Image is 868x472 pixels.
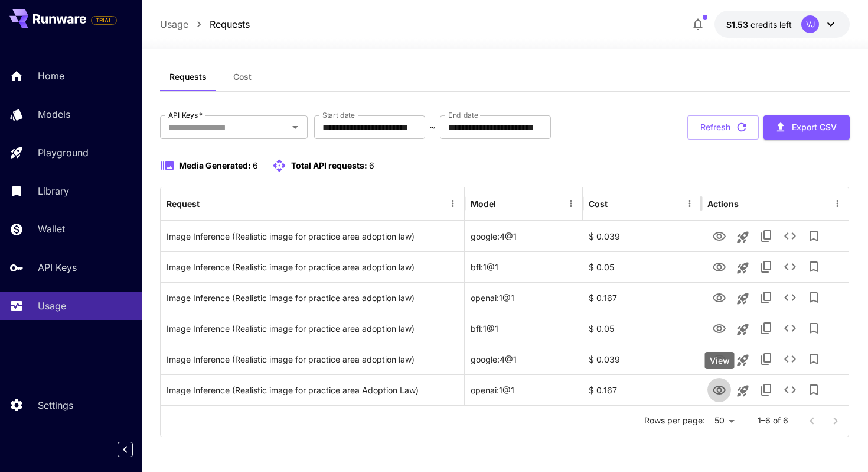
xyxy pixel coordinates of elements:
[644,415,705,426] p: Rows per page:
[167,344,458,374] div: Click to copy prompt
[563,195,579,212] button: Menu
[710,412,739,429] div: 50
[583,282,701,313] div: $ 0.167
[322,110,355,120] label: Start date
[731,348,755,372] button: Launch in playground
[707,285,731,309] button: View
[755,316,778,340] button: Copy TaskUUID
[802,316,825,340] button: Add to library
[731,287,755,311] button: Launch in playground
[778,286,802,309] button: See details
[465,221,583,251] div: google:4@1
[253,160,258,170] span: 6
[583,374,701,405] div: $ 0.167
[583,251,701,282] div: $ 0.05
[38,398,73,412] p: Settings
[778,255,802,279] button: See details
[445,195,461,212] button: Menu
[801,15,819,33] div: VJ
[38,184,69,198] p: Library
[763,115,850,140] button: Export CSV
[755,347,778,371] button: Copy TaskUUID
[778,347,802,371] button: See details
[802,255,825,279] button: Add to library
[707,347,731,371] button: View
[802,347,825,371] button: Add to library
[160,17,250,31] nav: breadcrumb
[755,255,778,279] button: Copy TaskUUID
[471,199,496,209] div: Model
[583,344,701,374] div: $ 0.039
[778,378,802,402] button: See details
[802,224,825,248] button: Add to library
[802,378,825,402] button: Add to library
[38,69,64,83] p: Home
[802,286,825,309] button: Add to library
[287,119,304,135] button: Open
[681,195,698,212] button: Menu
[731,225,755,249] button: Launch in playground
[169,72,207,82] span: Requests
[755,286,778,309] button: Copy TaskUUID
[168,110,203,120] label: API Keys
[465,251,583,282] div: bfl:1@1
[707,316,731,340] button: View
[167,199,200,209] div: Request
[726,18,792,31] div: $1.527
[758,415,788,426] p: 1–6 of 6
[291,160,367,170] span: Total API requests:
[167,252,458,282] div: Click to copy prompt
[731,379,755,403] button: Launch in playground
[179,160,251,170] span: Media Generated:
[707,199,739,209] div: Actions
[726,20,750,30] span: $1.53
[118,442,133,457] button: Collapse sidebar
[714,11,850,38] button: $1.527VJ
[750,20,792,30] span: credits left
[448,110,478,120] label: End date
[707,377,731,402] button: View
[167,313,458,344] div: Click to copy prompt
[201,195,217,212] button: Sort
[755,378,778,402] button: Copy TaskUUID
[829,195,846,212] button: Menu
[465,282,583,313] div: openai:1@1
[38,299,66,313] p: Usage
[126,439,142,460] div: Collapse sidebar
[687,115,759,140] button: Refresh
[210,17,250,31] a: Requests
[589,199,608,209] div: Cost
[707,254,731,279] button: View
[465,344,583,374] div: google:4@1
[705,352,735,369] div: View
[167,283,458,313] div: Click to copy prompt
[707,224,731,248] button: View
[583,313,701,344] div: $ 0.05
[429,120,436,134] p: ~
[755,224,778,248] button: Copy TaskUUID
[38,107,70,121] p: Models
[369,160,374,170] span: 6
[731,256,755,280] button: Launch in playground
[233,72,252,82] span: Cost
[160,17,188,31] a: Usage
[583,221,701,251] div: $ 0.039
[38,260,77,274] p: API Keys
[465,374,583,405] div: openai:1@1
[731,318,755,341] button: Launch in playground
[609,195,625,212] button: Sort
[167,375,458,405] div: Click to copy prompt
[38,146,89,160] p: Playground
[91,13,117,27] span: Add your payment card to enable full platform functionality.
[38,222,65,236] p: Wallet
[167,221,458,251] div: Click to copy prompt
[92,16,116,25] span: TRIAL
[778,224,802,248] button: See details
[465,313,583,344] div: bfl:1@1
[778,316,802,340] button: See details
[497,195,514,212] button: Sort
